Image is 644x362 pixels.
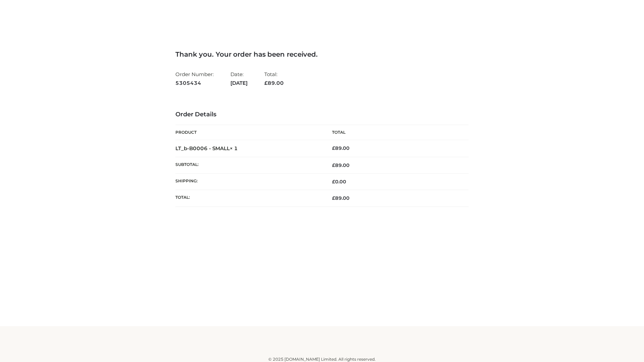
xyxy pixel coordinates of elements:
[332,195,335,201] span: £
[175,174,322,190] th: Shipping:
[332,162,350,168] span: 89.00
[175,145,238,152] strong: LT_b-B0006 - SMALL
[175,111,469,118] h3: Order Details
[332,145,350,151] bdi: 89.00
[175,125,322,140] th: Product
[175,157,322,173] th: Subtotal:
[322,125,469,140] th: Total
[175,50,469,58] h3: Thank you. Your order has been received.
[264,80,284,86] span: 89.00
[332,195,350,201] span: 89.00
[175,79,214,87] strong: 5305434
[332,179,346,185] bdi: 0.00
[332,179,335,185] span: £
[332,145,335,151] span: £
[230,145,238,152] strong: × 1
[230,79,248,87] strong: [DATE]
[175,68,214,89] li: Order Number:
[264,80,268,86] span: £
[230,68,248,89] li: Date:
[175,190,322,206] th: Total:
[264,68,284,89] li: Total:
[332,162,335,168] span: £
